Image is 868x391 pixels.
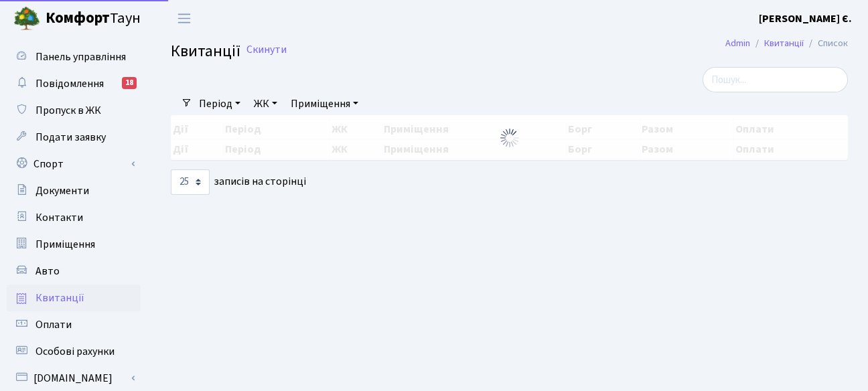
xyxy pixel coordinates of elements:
a: [PERSON_NAME] Є. [759,11,852,27]
a: Квитанції [764,36,804,50]
a: Панель управління [7,44,141,70]
a: Квитанції [7,285,141,311]
div: 18 [122,77,137,89]
b: [PERSON_NAME] Є. [759,11,852,26]
span: Особові рахунки [35,344,115,359]
a: Скинути [246,44,287,56]
span: Авто [35,264,60,279]
img: Обробка... [499,127,520,149]
span: Контакти [35,210,83,225]
span: Пропуск в ЖК [35,103,101,118]
span: Таун [46,7,141,30]
span: Панель управління [35,50,126,64]
a: Пропуск в ЖК [7,97,141,124]
a: Повідомлення18 [7,70,141,97]
a: Документи [7,177,141,204]
a: Особові рахунки [7,338,141,365]
span: Оплати [35,317,72,332]
label: записів на сторінці [171,169,306,195]
select: записів на сторінці [171,169,210,195]
span: Повідомлення [35,76,104,91]
a: Авто [7,258,141,285]
button: Переключити навігацію [167,7,201,29]
a: Приміщення [7,231,141,258]
a: Спорт [7,151,141,177]
span: Подати заявку [35,130,106,145]
a: Приміщення [285,92,364,115]
b: Комфорт [46,7,110,29]
span: Документи [35,183,89,198]
span: Квитанції [35,291,84,305]
nav: breadcrumb [705,29,868,58]
span: Приміщення [35,237,95,252]
img: logo.png [13,5,40,32]
a: Період [194,92,246,115]
a: Контакти [7,204,141,231]
span: Квитанції [171,40,240,63]
li: Список [804,36,848,51]
a: Подати заявку [7,124,141,151]
a: Admin [725,36,750,50]
input: Пошук... [703,67,848,92]
a: Оплати [7,311,141,338]
a: ЖК [248,92,283,115]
